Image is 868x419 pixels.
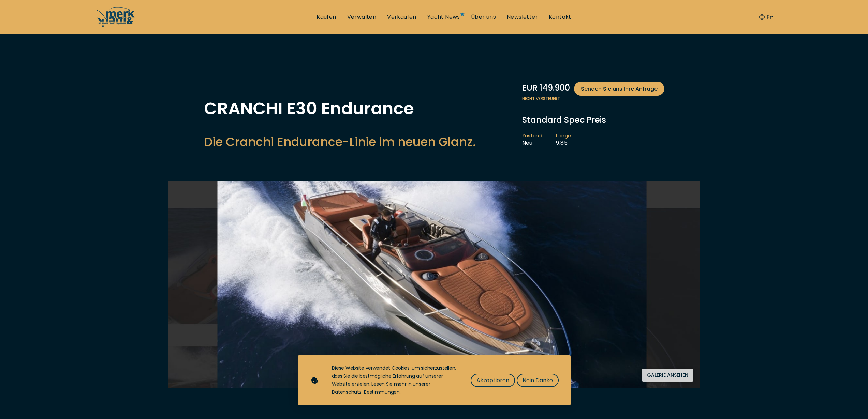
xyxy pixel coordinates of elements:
[581,84,658,93] span: Senden Sie uns Ihre Anfrage
[347,13,377,21] a: Verwalten
[549,13,571,21] a: Kontakt
[759,13,774,22] button: En
[476,376,509,385] span: Akzeptieren
[471,13,496,21] a: Über uns
[204,100,476,117] h1: CRANCHI E30 Endurance
[556,133,585,147] li: 9.85
[387,13,416,21] a: Verkaufen
[522,133,543,139] span: Zustand
[332,364,457,397] div: Diese Website verwendet Cookies, um sicherzustellen, dass Sie die bestmögliche Erfahrung auf unse...
[642,369,693,382] button: Galerie ansehen
[517,374,559,387] button: Nein Danke
[556,133,571,139] span: Länge
[317,13,336,21] a: Kaufen
[204,134,476,150] h2: Die Cranchi Endurance-Linie im neuen Glanz.
[427,13,460,21] a: Yacht News
[471,374,515,387] button: Akzeptieren
[168,181,700,388] img: Merk&Merk
[523,376,553,385] span: Nein Danke
[522,96,664,102] span: Nicht versteuert
[522,114,606,125] span: Standard Spec Preis
[332,389,400,395] a: Datenschutz-Bestimmungen
[522,82,664,96] div: EUR 149.900
[522,133,556,147] li: Neu
[574,82,664,96] a: Senden Sie uns Ihre Anfrage
[507,13,538,21] a: Newsletter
